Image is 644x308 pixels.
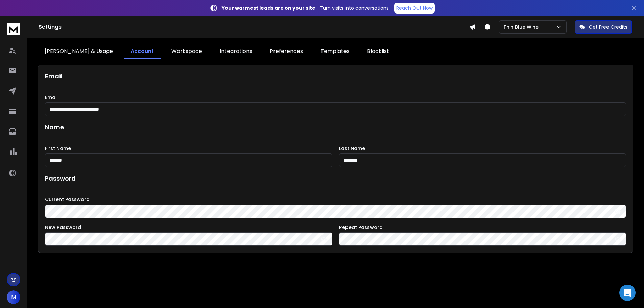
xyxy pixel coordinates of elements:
[339,225,626,230] label: Repeat Password
[7,290,20,304] button: M
[45,72,626,81] h1: Email
[213,45,259,59] a: Integrations
[360,45,396,59] a: Blocklist
[222,5,389,11] p: – Turn visits into conversations
[619,285,636,301] div: Open Intercom Messenger
[39,23,469,31] h1: Settings
[503,24,541,30] p: Thin Blue Wine
[45,95,626,100] label: Email
[575,20,632,34] button: Get Free Credits
[45,174,76,183] h1: Password
[396,5,433,11] p: Reach Out Now
[45,123,626,132] h1: Name
[314,45,356,59] a: Templates
[45,146,332,151] label: First Name
[38,45,120,59] a: [PERSON_NAME] & Usage
[7,23,20,35] img: logo
[124,45,161,59] a: Account
[222,5,315,11] strong: Your warmest leads are on your site
[45,197,626,202] label: Current Password
[339,146,626,151] label: Last Name
[589,24,627,30] p: Get Free Credits
[263,45,310,59] a: Preferences
[45,225,332,230] label: New Password
[394,3,435,14] a: Reach Out Now
[165,45,209,59] a: Workspace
